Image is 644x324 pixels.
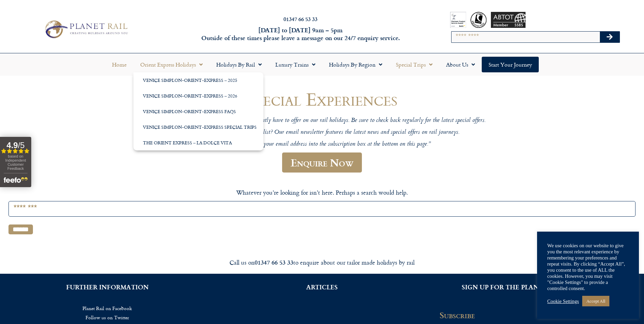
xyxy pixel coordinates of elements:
p: To join, simply enter your email address into the subscription box at the bottom on this page.” [118,141,526,148]
img: Planet Rail Train Holidays Logo [41,18,130,40]
a: Holidays by Rail [209,57,269,72]
p: Whatever you’re looking for isn’t here. Perhaps a search would help. [8,188,636,197]
p: Below are a selection of great deals we currently have to offer on our rail holidays. Be sure to ... [118,117,526,125]
h2: Subscribe [440,310,545,320]
p: Also – why not join our mailing list? Our email newsletter features the latest news and special o... [118,129,526,137]
a: Venice Simplon-Orient-Express – 2025 [133,72,263,88]
h2: ARTICLES [225,284,419,290]
a: Home [105,57,133,72]
h2: SIGN UP FOR THE PLANET RAIL NEWSLETTER [440,284,634,290]
h2: FURTHER INFORMATION [10,284,204,290]
a: 01347 66 53 33 [283,15,317,23]
a: Venice Simplon-Orient-Express FAQs [133,104,263,119]
a: Start your Journey [482,57,539,72]
a: Special Trips [389,57,439,72]
a: The Orient Express – La Dolce Vita [133,135,263,150]
div: Call us on to enquire about our tailor made holidays by rail [132,258,512,266]
a: Venice Simplon-Orient-Express Special Trips [133,119,263,135]
a: Orient Express Holidays [133,57,209,72]
strong: 01347 66 53 33 [255,258,293,267]
a: Venice Simplon-Orient-Express – 2026 [133,88,263,104]
h6: [DATE] to [DATE] 9am – 5pm Outside of these times please leave a message on our 24/7 enquiry serv... [173,26,428,42]
a: About Us [439,57,482,72]
a: Follow us on Twitter [10,313,204,322]
a: Planet Rail on Facebook [10,304,204,313]
nav: Menu [3,57,641,72]
h1: Special Experiences [118,89,526,109]
a: Enquire Now [282,152,362,173]
a: Cookie Settings [547,298,579,304]
a: Luxury Trains [269,57,322,72]
button: Search [600,32,620,42]
a: Holidays by Region [322,57,389,72]
div: We use cookies on our website to give you the most relevant experience by remembering your prefer... [547,242,629,291]
ul: Orient Express Holidays [133,72,263,150]
a: Accept All [582,296,609,306]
